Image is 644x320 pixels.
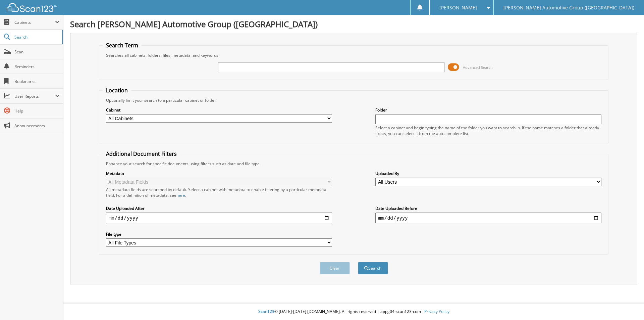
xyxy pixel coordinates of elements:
[14,64,60,70] span: Reminders
[14,34,59,40] span: Search
[258,309,274,314] span: Scan123
[103,42,142,49] legend: Search Term
[503,6,634,10] span: [PERSON_NAME] Automotive Group ([GEOGRAPHIC_DATA])
[103,52,605,58] div: Searches all cabinets, folders, files, metadata, and keywords
[106,231,332,237] label: File type
[14,108,60,114] span: Help
[70,18,637,30] h1: Search [PERSON_NAME] Automotive Group ([GEOGRAPHIC_DATA])
[375,125,601,136] div: Select a cabinet and begin typing the name of the folder you want to search in. If the name match...
[106,187,332,198] div: All metadata fields are searched by default. Select a cabinet with metadata to enable filtering b...
[103,150,180,157] legend: Additional Document Filters
[14,123,60,129] span: Announcements
[106,107,332,113] label: Cabinet
[106,205,332,211] label: Date Uploaded After
[14,93,55,99] span: User Reports
[358,262,388,274] button: Search
[106,171,332,176] label: Metadata
[103,97,605,103] div: Optionally limit your search to a particular cabinet or folder
[375,205,601,211] label: Date Uploaded Before
[176,192,185,198] a: here
[375,171,601,176] label: Uploaded By
[375,213,601,223] input: end
[375,107,601,113] label: Folder
[14,49,60,55] span: Scan
[103,87,131,94] legend: Location
[103,161,605,167] div: Enhance your search for specific documents using filters such as date and file type.
[424,309,449,314] a: Privacy Policy
[106,213,332,223] input: start
[320,262,350,274] button: Clear
[14,79,60,84] span: Bookmarks
[463,65,493,70] span: Advanced Search
[7,3,57,12] img: scan123-logo-white.svg
[14,19,55,25] span: Cabinets
[63,304,644,320] div: © [DATE]-[DATE] [DOMAIN_NAME]. All rights reserved | appg04-scan123-com |
[439,6,477,10] span: [PERSON_NAME]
